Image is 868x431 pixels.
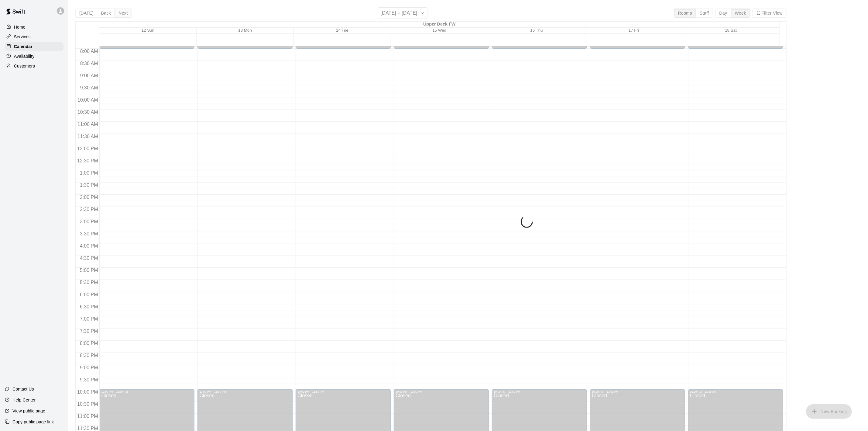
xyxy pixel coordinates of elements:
span: 4:00 PM [78,243,100,249]
div: 10:00 PM – 11:59 PM [494,390,522,393]
span: 11:00 PM [76,414,99,419]
span: 11:00 AM [76,122,100,127]
span: 10:30 AM [76,109,100,115]
span: 7:30 PM [78,328,100,334]
span: 9:00 AM [79,73,100,78]
span: 1:00 PM [78,170,100,176]
a: Home [5,23,63,32]
span: 3:00 PM [78,219,100,224]
p: View public page [12,408,45,414]
span: 7:00 PM [78,316,100,322]
button: 13 Mon [238,28,252,33]
span: 5:30 PM [78,280,100,285]
p: Calendar [14,43,33,50]
span: 10:00 AM [76,97,100,103]
span: 1:30 PM [78,182,100,188]
button: 12 Sun [142,28,154,33]
span: 6:30 PM [78,304,100,309]
p: Customers [14,63,35,69]
span: 12:30 PM [76,158,99,163]
p: Services [14,34,31,40]
a: Customers [5,61,63,71]
span: 11:30 PM [76,426,99,431]
p: Home [14,24,26,30]
span: 9:30 PM [78,377,100,382]
span: 9:00 PM [78,365,100,370]
span: 6:00 PM [78,292,100,297]
div: 10:00 PM – 11:59 PM [101,390,129,393]
div: 10:00 PM – 11:59 PM [396,390,424,393]
a: Services [5,32,63,41]
span: 10:30 PM [76,401,99,407]
div: 10:00 PM – 11:59 PM [592,390,620,393]
span: 8:00 PM [78,341,100,346]
span: 8:00 AM [79,49,100,54]
span: 10:00 PM [76,389,99,395]
a: Calendar [5,42,63,51]
p: Help Center [12,397,36,403]
button: 14 Tue [336,28,348,33]
div: 10:00 PM – 11:59 PM [297,390,325,393]
p: Availability [14,53,35,59]
span: 4:30 PM [78,255,100,261]
span: 8:30 PM [78,353,100,358]
button: 18 Sat [725,28,737,33]
span: 11:30 AM [76,134,100,139]
div: 10:00 PM – 11:59 PM [199,390,227,393]
button: 15 Wed [433,28,447,33]
p: Copy public page link [12,419,54,425]
p: Contact Us [12,386,34,392]
span: 9:30 AM [79,85,100,90]
div: Upper Deck FW [99,22,779,27]
span: 8:30 AM [79,61,100,66]
a: Availability [5,52,63,61]
span: 3:30 PM [78,231,100,236]
button: 16 Thu [530,28,543,33]
span: 2:30 PM [78,207,100,212]
div: 10:00 PM – 11:59 PM [690,390,718,393]
button: 17 Fri [629,28,639,33]
span: 2:00 PM [78,195,100,200]
span: 12:00 PM [76,146,99,151]
span: 5:00 PM [78,268,100,273]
